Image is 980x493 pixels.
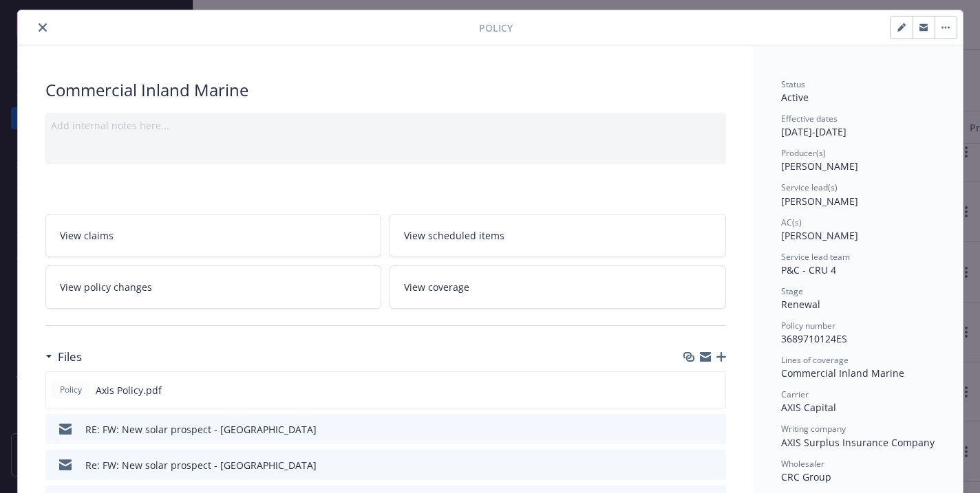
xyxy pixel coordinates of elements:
span: Lines of coverage [781,354,849,366]
span: Effective dates [781,113,838,124]
div: Re: FW: New solar prospect - [GEOGRAPHIC_DATA] [85,458,317,472]
span: 3689710124ES [781,332,847,345]
span: View policy changes [60,280,152,294]
a: View claims [45,214,382,257]
span: Wholesaler [781,458,824,470]
span: View claims [60,228,114,243]
button: download file [686,458,697,472]
span: Writing company [781,423,846,435]
div: Add internal notes here... [51,118,721,133]
span: Service lead team [781,251,850,263]
span: Policy number [781,320,835,331]
span: Status [781,78,805,90]
span: [PERSON_NAME] [781,229,858,242]
span: Policy [479,21,513,35]
span: [PERSON_NAME] [781,195,858,208]
button: preview file [708,458,721,472]
button: download file [686,422,697,437]
span: Active [781,91,809,104]
div: RE: FW: New solar prospect - [GEOGRAPHIC_DATA] [85,422,317,437]
h3: Files [58,348,82,366]
button: preview file [707,383,720,397]
span: View scheduled items [404,228,504,243]
button: close [34,19,51,36]
span: CRC Group [781,470,831,483]
span: Producer(s) [781,147,826,159]
button: download file [685,383,696,397]
a: View coverage [390,265,726,309]
span: View coverage [404,280,469,294]
span: [PERSON_NAME] [781,160,858,173]
span: Stage [781,285,803,297]
span: P&C - CRU 4 [781,263,836,276]
div: Commercial Inland Marine [45,78,726,102]
button: preview file [708,422,721,437]
span: Axis Policy.pdf [96,383,162,397]
a: View scheduled items [390,214,726,257]
span: Service lead(s) [781,182,838,193]
a: View policy changes [45,265,382,309]
span: AXIS Capital [781,401,836,414]
span: AC(s) [781,217,802,228]
span: Renewal [781,298,820,311]
div: [DATE] - [DATE] [781,113,935,139]
span: Policy [57,384,85,396]
span: AXIS Surplus Insurance Company [781,436,935,449]
div: Commercial Inland Marine [781,366,935,380]
span: Carrier [781,388,809,400]
div: Files [45,348,82,366]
